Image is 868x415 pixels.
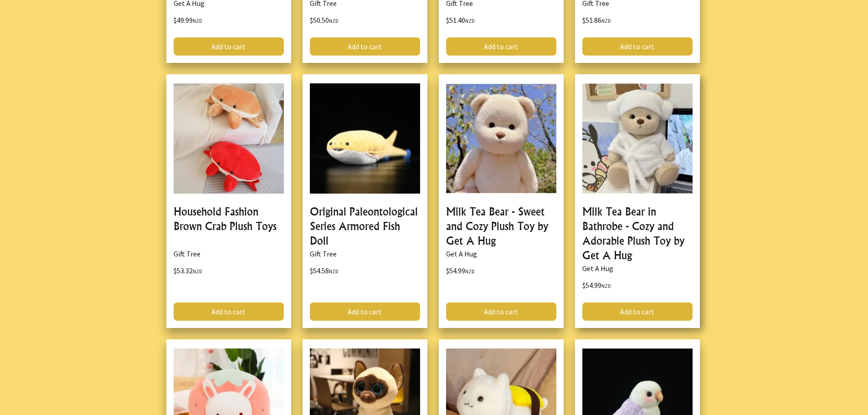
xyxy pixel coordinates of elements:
[310,37,420,56] a: Add to cart
[174,302,284,321] a: Add to cart
[446,37,556,56] a: Add to cart
[446,302,556,321] a: Add to cart
[174,37,284,56] a: Add to cart
[310,302,420,321] a: Add to cart
[582,37,693,56] a: Add to cart
[582,302,693,321] a: Add to cart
